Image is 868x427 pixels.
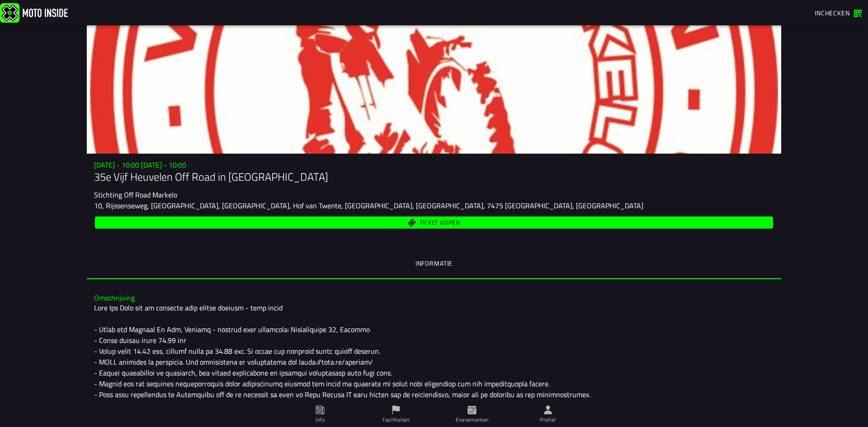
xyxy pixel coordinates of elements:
ion-label: Profiel [540,416,556,424]
span: Ticket kopen [420,220,460,225]
h3: [DATE] - 10:00 [DATE] - 10:00 [94,161,774,169]
h1: 35e Vijf Heuvelen Off Road in [GEOGRAPHIC_DATA] [94,169,774,184]
ion-text: 10, Rijssenseweg, [GEOGRAPHIC_DATA], [GEOGRAPHIC_DATA], Hof van Twente, [GEOGRAPHIC_DATA], [GEOGR... [94,200,643,211]
ion-text: Stichting Off Road Markelo [94,189,177,200]
span: Inchecken [815,8,850,18]
ion-label: Evenementen [456,416,489,424]
a: Inchecken [810,5,866,20]
h3: Omschrijving [94,294,774,302]
ion-label: Faciliteiten [382,416,409,424]
ion-label: Info [316,416,325,424]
